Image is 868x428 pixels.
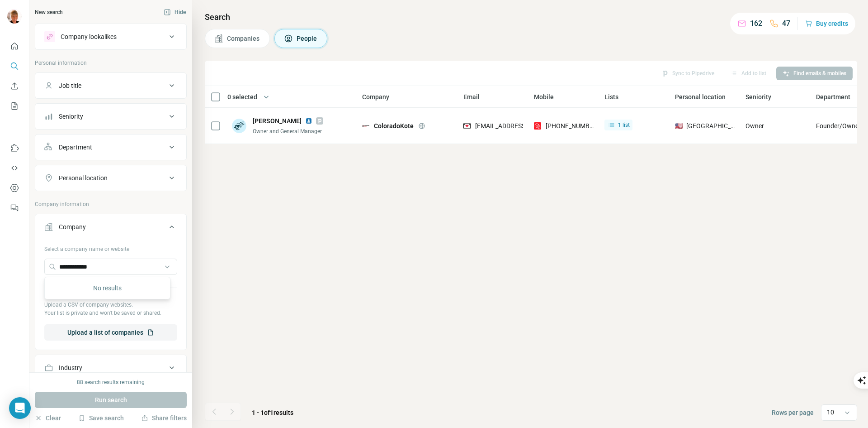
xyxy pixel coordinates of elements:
[463,121,471,130] img: provider findymail logo
[35,75,186,96] button: Job title
[35,8,63,16] div: New search
[77,378,145,386] div: 88 search results remaining
[7,58,22,74] button: Search
[157,5,192,19] button: Hide
[7,98,22,114] button: My lists
[7,9,22,24] img: Avatar
[44,301,177,309] p: Upload a CSV of company websites.
[686,121,735,130] span: [GEOGRAPHIC_DATA]
[44,309,177,317] p: Your list is private and won't be saved or shared.
[227,34,260,43] span: Companies
[44,241,177,253] div: Select a company name or website
[35,357,186,379] button: Industry
[745,92,771,101] span: Seniority
[270,409,274,416] span: 1
[297,34,318,43] span: People
[59,222,86,231] div: Company
[7,38,22,54] button: Quick start
[772,408,814,417] span: Rows per page
[675,121,683,130] span: 🇺🇸
[252,409,264,416] span: 1 - 1
[227,92,257,101] span: 0 selected
[232,119,246,133] img: Avatar
[59,81,81,90] div: Job title
[35,216,186,241] button: Company
[35,136,186,158] button: Department
[604,92,618,101] span: Lists
[7,160,22,176] button: Use Surfe API
[59,112,83,121] div: Seniority
[7,200,22,216] button: Feedback
[59,363,82,372] div: Industry
[362,92,389,101] span: Company
[805,17,848,30] button: Buy credits
[35,26,186,48] button: Company lookalikes
[7,140,22,156] button: Use Surfe on LinkedIn
[534,121,541,130] img: provider prospeo logo
[362,122,369,130] img: Logo of ColoradoKote
[745,122,764,130] span: Owner
[59,143,92,152] div: Department
[205,11,857,24] h4: Search
[35,59,187,67] p: Personal information
[61,32,117,41] div: Company lookalikes
[253,116,302,125] span: [PERSON_NAME]
[675,92,726,101] span: Personal location
[816,92,850,101] span: Department
[141,414,187,423] button: Share filters
[35,200,187,208] p: Company information
[475,122,576,130] span: [EMAIL_ADDRESS][DOMAIN_NAME]
[7,78,22,94] button: Enrich CSV
[546,122,599,130] span: [PHONE_NUMBER]
[35,106,186,127] button: Seniority
[827,408,834,417] p: 10
[782,18,790,29] p: 47
[7,180,22,196] button: Dashboard
[264,409,270,416] span: of
[252,409,293,416] span: results
[374,121,414,130] span: ColoradoKote
[35,167,186,189] button: Personal location
[618,121,630,129] span: 1 list
[78,414,124,423] button: Save search
[9,397,31,419] div: Open Intercom Messenger
[750,18,762,29] p: 162
[463,92,480,101] span: Email
[305,117,312,125] img: LinkedIn logo
[59,173,108,183] div: Personal location
[534,92,554,101] span: Mobile
[35,414,61,423] button: Clear
[253,128,322,135] span: Owner and General Manager
[44,324,177,341] button: Upload a list of companies
[47,279,168,297] div: No results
